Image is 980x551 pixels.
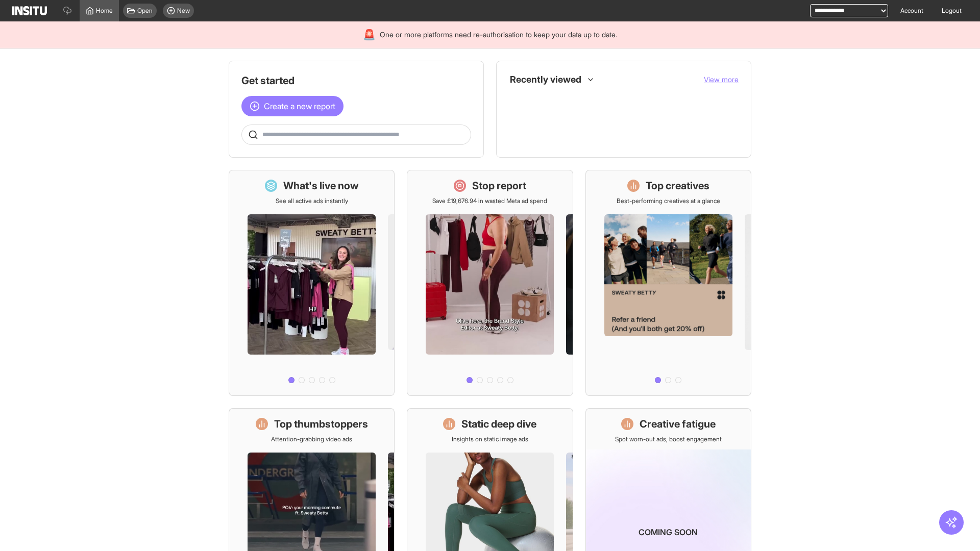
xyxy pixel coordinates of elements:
[704,75,739,84] span: View more
[137,7,153,15] span: Open
[271,435,352,443] p: Attention-grabbing video ads
[264,100,335,112] span: Create a new report
[241,73,471,88] h1: Get started
[177,7,190,15] span: New
[96,7,113,15] span: Home
[283,179,359,193] h1: What's live now
[363,28,376,42] div: 🚨
[241,96,344,116] button: Create a new report
[407,170,573,396] a: Stop reportSave £19,676.94 in wasted Meta ad spend
[704,74,739,85] button: View more
[585,170,751,396] a: Top creativesBest-performing creatives at a glance
[12,6,47,15] img: Logo
[646,179,709,193] h1: Top creatives
[274,417,368,431] h1: Top thumbstoppers
[461,417,536,431] h1: Static deep dive
[472,179,526,193] h1: Stop report
[617,197,720,205] p: Best-performing creatives at a glance
[432,197,547,205] p: Save £19,676.94 in wasted Meta ad spend
[276,197,348,205] p: See all active ads instantly
[380,30,617,40] span: One or more platforms need re-authorisation to keep your data up to date.
[452,435,528,443] p: Insights on static image ads
[229,170,395,396] a: What's live nowSee all active ads instantly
